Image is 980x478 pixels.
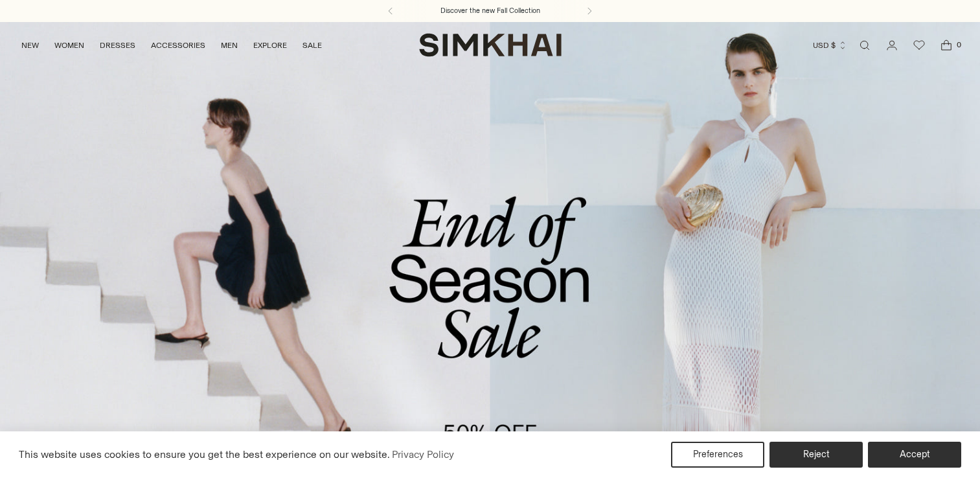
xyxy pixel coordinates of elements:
[933,32,959,58] a: Open cart modal
[813,31,847,60] button: USD $
[221,31,238,60] a: MEN
[390,445,456,464] a: Privacy Policy (opens in a new tab)
[906,32,932,58] a: Wishlist
[769,442,863,468] button: Reject
[21,31,39,60] a: NEW
[302,31,322,60] a: SALE
[151,31,205,60] a: ACCESSORIES
[879,32,905,58] a: Go to the account page
[953,39,964,51] span: 0
[19,448,390,461] span: This website uses cookies to ensure you get the best experience on our website.
[253,31,287,60] a: EXPLORE
[54,31,84,60] a: WOMEN
[419,32,562,58] a: SIMKHAI
[852,32,878,58] a: Open search modal
[671,442,764,468] button: Preferences
[868,442,961,468] button: Accept
[100,31,135,60] a: DRESSES
[440,6,540,16] a: Discover the new Fall Collection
